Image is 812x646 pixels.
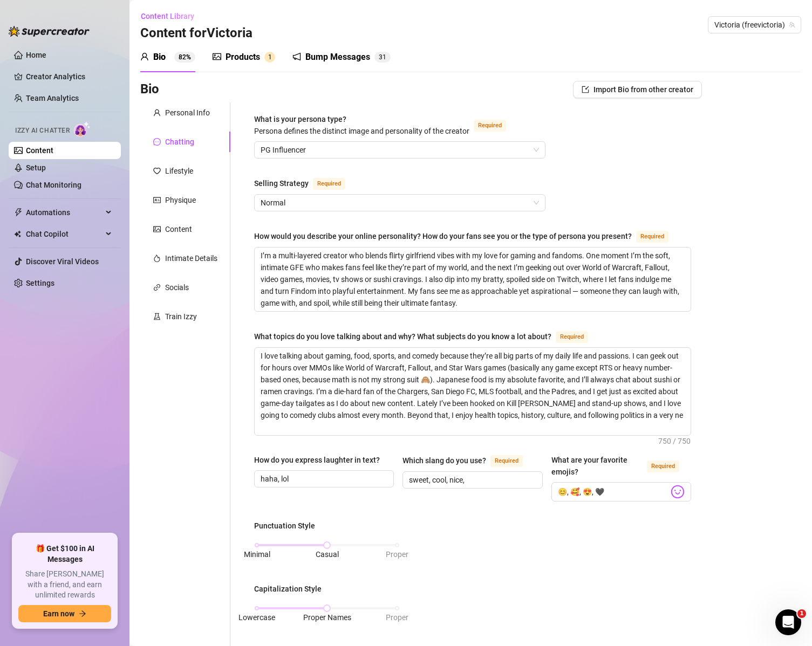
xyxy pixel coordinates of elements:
div: Products [226,51,260,64]
a: Chat Monitoring [26,181,81,189]
span: Import Bio from other creator [593,85,693,94]
div: Lifestyle [165,165,193,177]
textarea: How would you describe your online personality? How do your fans see you or the type of persona y... [255,248,691,311]
label: What are your favorite emojis? [551,454,691,478]
div: How would you describe your online personality? How do your fans see you or the type of persona y... [254,230,632,242]
div: Intimate Details [165,252,217,264]
img: AI Chatter [74,121,91,137]
sup: 1 [264,52,275,63]
span: Required [313,178,345,190]
a: Setup [26,163,46,172]
input: What are your favorite emojis? [558,485,668,499]
span: Lowercase [238,613,275,622]
div: Content [165,223,192,235]
span: 3 [379,53,383,61]
span: thunderbolt [14,208,23,217]
div: Chatting [165,136,194,148]
sup: 82% [174,52,195,63]
span: experiment [153,313,161,320]
div: Train Izzy [165,311,197,322]
span: link [153,284,161,291]
span: team [789,22,795,28]
span: picture [153,225,161,233]
label: Capitalization Style [254,583,329,595]
h3: Content for Victoria [140,25,253,42]
input: How do you express laughter in text? [261,473,385,485]
a: Settings [26,279,54,287]
span: user [153,109,161,116]
span: Required [647,461,679,472]
span: picture [213,52,221,61]
span: Content Library [141,12,194,20]
span: Required [556,331,588,343]
span: Normal [261,195,539,211]
span: message [153,138,161,146]
span: import [582,86,589,93]
span: user [140,52,149,61]
span: 🎁 Get $100 in AI Messages [18,544,111,565]
span: Earn now [43,609,74,618]
span: 1 [268,53,272,61]
span: heart [153,167,161,175]
span: PG Influencer [261,142,539,158]
a: Team Analytics [26,94,79,102]
span: Casual [316,550,339,559]
a: Home [26,51,46,59]
img: Chat Copilot [14,230,21,238]
span: notification [292,52,301,61]
div: Physique [165,194,196,206]
div: How do you express laughter in text? [254,454,380,466]
span: Share [PERSON_NAME] with a friend, and earn unlimited rewards [18,569,111,601]
div: Socials [165,281,189,293]
h3: Bio [140,81,159,98]
input: Which slang do you use? [409,474,534,486]
label: Selling Strategy [254,177,357,190]
span: 1 [383,53,386,61]
sup: 31 [374,52,391,63]
span: Automations [26,204,103,221]
a: Content [26,146,53,155]
label: Punctuation Style [254,520,323,532]
span: Victoria (freevictoria) [714,17,795,33]
div: Personal Info [165,107,210,119]
label: How would you describe your online personality? How do your fans see you or the type of persona y... [254,230,680,243]
label: What topics do you love talking about and why? What subjects do you know a lot about? [254,330,600,343]
label: How do you express laughter in text? [254,454,387,466]
div: Bio [153,51,166,64]
span: Minimal [244,550,270,559]
span: Proper [386,613,408,622]
div: What are your favorite emojis? [551,454,643,478]
span: Required [474,120,506,132]
div: Which slang do you use? [402,455,486,466]
div: Punctuation Style [254,520,315,532]
div: What topics do you love talking about and why? What subjects do you know a lot about? [254,331,551,342]
span: Proper [386,550,408,559]
span: Required [490,455,523,467]
button: Import Bio from other creator [573,81,702,98]
button: Content Library [140,8,203,25]
span: Chat Copilot [26,225,103,243]
span: 1 [797,609,806,618]
textarea: What topics do you love talking about and why? What subjects do you know a lot about? [255,348,691,435]
div: Bump Messages [305,51,370,64]
iframe: Intercom live chat [775,609,801,635]
span: What is your persona type? [254,115,469,135]
span: Izzy AI Chatter [15,126,70,136]
span: idcard [153,196,161,204]
div: Capitalization Style [254,583,322,595]
span: Persona defines the distinct image and personality of the creator [254,127,469,135]
span: Required [636,231,668,243]
label: Which slang do you use? [402,454,535,467]
div: Selling Strategy [254,177,309,189]
span: arrow-right [79,610,86,617]
img: logo-BBDzfeDw.svg [9,26,90,37]
a: Discover Viral Videos [26,257,99,266]
span: fire [153,255,161,262]
button: Earn nowarrow-right [18,605,111,622]
a: Creator Analytics [26,68,112,85]
img: svg%3e [671,485,685,499]
span: Proper Names [303,613,351,622]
